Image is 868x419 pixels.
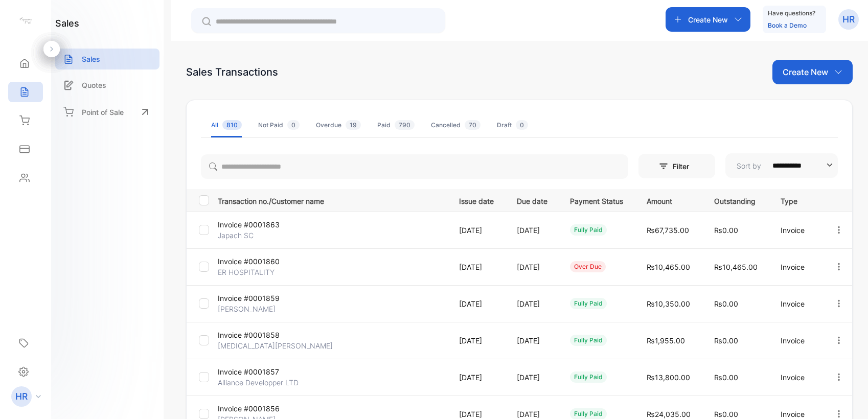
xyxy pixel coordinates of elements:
span: 0 [516,120,528,130]
p: Amount [647,194,693,206]
button: Create New [772,60,853,84]
p: Create New [688,14,728,25]
p: HR [15,390,28,403]
span: ₨1,955.00 [647,336,685,345]
p: Quotes [82,80,106,90]
span: 70 [465,120,481,130]
p: Filter [673,161,695,172]
button: Sort by [725,153,838,178]
p: [DATE] [517,262,550,272]
div: Sales Transactions [186,64,278,80]
span: ₨0.00 [714,410,738,418]
p: Type [781,194,813,206]
span: ₨0.00 [714,226,738,235]
p: [DATE] [459,298,496,309]
span: 19 [346,120,361,130]
p: [DATE] [459,335,496,346]
span: ₨10,350.00 [647,299,690,308]
div: fully paid [570,298,607,309]
button: Filter [638,154,715,178]
div: Not Paid [258,121,300,130]
p: Invoice #0001858 [218,330,294,340]
div: Cancelled [431,121,481,130]
div: over due [570,261,606,272]
a: Quotes [55,75,159,96]
p: Invoice #0001863 [218,219,294,230]
span: 810 [222,120,242,130]
span: 0 [287,120,300,130]
p: Alliance Developper LTD [218,377,299,388]
div: Draft [497,121,528,130]
p: Invoice [781,225,813,236]
h1: sales [55,16,79,30]
p: [MEDICAL_DATA][PERSON_NAME] [218,340,333,351]
span: ₨10,465.00 [647,263,690,271]
span: ₨67,735.00 [647,226,689,235]
p: Invoice [781,335,813,346]
p: Invoice #0001857 [218,366,294,377]
span: ₨10,465.00 [714,263,758,271]
p: Sort by [737,160,761,171]
img: logo [18,13,33,29]
p: Point of Sale [82,107,124,118]
a: Book a Demo [768,21,807,29]
span: ₨13,800.00 [647,373,690,382]
a: Sales [55,49,159,69]
p: Sales [82,54,100,64]
p: Due date [517,194,550,206]
a: Point of Sale [55,101,159,123]
button: Create New [666,7,750,32]
p: [DATE] [517,335,550,346]
span: 790 [395,120,415,130]
p: HR [842,13,855,26]
p: Invoice #0001859 [218,293,294,304]
p: Invoice [781,298,813,309]
div: fully paid [570,371,607,383]
span: ₨0.00 [714,336,738,345]
span: ₨24,035.00 [647,410,691,418]
div: Paid [377,121,415,130]
p: [DATE] [517,372,550,383]
p: Outstanding [714,194,760,206]
p: [DATE] [517,225,550,236]
p: ER HOSPITALITY [218,267,294,277]
div: Overdue [316,121,361,130]
p: Issue date [459,194,496,206]
p: [DATE] [459,262,496,272]
p: Invoice [781,372,813,383]
p: Create New [783,66,828,78]
p: [DATE] [517,298,550,309]
p: Payment Status [570,194,626,206]
p: Invoice #0001856 [218,403,294,414]
div: All [211,121,242,130]
div: fully paid [570,224,607,236]
p: Transaction no./Customer name [218,194,446,206]
p: [DATE] [459,225,496,236]
p: [DATE] [459,372,496,383]
p: Invoice #0001860 [218,256,294,267]
button: HR [838,7,859,32]
p: Have questions? [768,8,815,18]
div: fully paid [570,335,607,346]
p: Japach SC [218,230,294,241]
p: [PERSON_NAME] [218,304,294,314]
p: Invoice [781,262,813,272]
iframe: LiveChat chat widget [825,376,868,419]
span: ₨0.00 [714,373,738,382]
span: ₨0.00 [714,299,738,308]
